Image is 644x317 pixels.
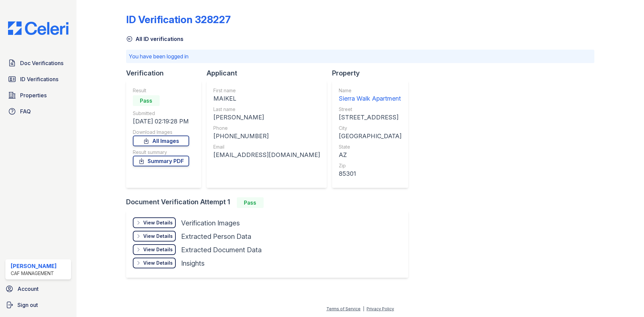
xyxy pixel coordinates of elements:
[133,156,189,166] a: Summary PDF
[20,107,31,115] span: FAQ
[339,169,401,178] div: 85301
[133,110,189,117] div: Submitted
[17,285,39,293] span: Account
[11,262,57,270] div: [PERSON_NAME]
[143,246,173,253] div: View Details
[213,94,320,103] div: MAIKEL
[339,87,401,94] div: Name
[332,68,414,78] div: Property
[133,136,189,146] a: All Images
[133,95,160,106] div: Pass
[213,125,320,131] div: Phone
[339,125,401,131] div: City
[3,298,74,312] a: Sign out
[17,301,38,309] span: Sign out
[207,68,332,78] div: Applicant
[213,106,320,113] div: Last name
[213,144,320,150] div: Email
[143,260,173,266] div: View Details
[3,282,74,296] a: Account
[126,197,414,208] div: Document Verification Attempt 1
[339,94,401,103] div: Sierra Walk Apartment
[126,35,183,43] a: All ID verifications
[339,131,401,141] div: [GEOGRAPHIC_DATA]
[143,219,173,226] div: View Details
[126,13,231,25] div: ID Verification 328227
[133,149,189,156] div: Result summary
[3,21,74,35] img: CE_Logo_Blue-a8612792a0a2168367f1c8372b55b34899dd931a85d93a1a3d3e32e68fde9ad4.png
[20,91,47,99] span: Properties
[339,113,401,122] div: [STREET_ADDRESS]
[213,150,320,160] div: [EMAIL_ADDRESS][DOMAIN_NAME]
[339,144,401,150] div: State
[129,52,592,60] p: You have been logged in
[326,306,361,311] a: Terms of Service
[213,113,320,122] div: [PERSON_NAME]
[5,72,71,86] a: ID Verifications
[181,232,251,241] div: Extracted Person Data
[213,87,320,94] div: First name
[5,56,71,70] a: Doc Verifications
[363,306,364,311] div: |
[213,131,320,141] div: [PHONE_NUMBER]
[339,106,401,113] div: Street
[339,150,401,160] div: AZ
[133,87,189,94] div: Result
[143,233,173,240] div: View Details
[20,75,58,83] span: ID Verifications
[5,105,71,118] a: FAQ
[181,245,262,255] div: Extracted Document Data
[339,87,401,103] a: Name Sierra Walk Apartment
[126,68,207,78] div: Verification
[367,306,394,311] a: Privacy Policy
[5,89,71,102] a: Properties
[181,259,205,268] div: Insights
[237,197,264,208] div: Pass
[339,162,401,169] div: Zip
[11,270,57,277] div: CAF Management
[133,117,189,126] div: [DATE] 02:19:28 PM
[20,59,63,67] span: Doc Verifications
[133,129,189,136] div: Download Images
[181,218,240,228] div: Verification Images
